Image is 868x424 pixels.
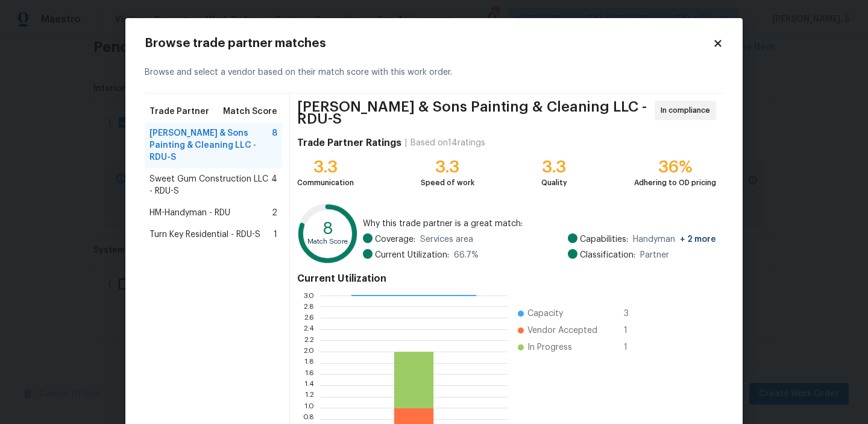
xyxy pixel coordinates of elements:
div: 3.3 [541,161,567,173]
text: 2.4 [303,326,314,333]
text: 0.8 [303,416,314,423]
span: 2 [272,207,277,219]
span: Handyman [633,233,716,245]
text: 1.8 [304,359,314,367]
span: Match Score [223,106,277,118]
span: 66.7 % [454,249,479,261]
span: + 2 more [680,235,716,244]
h4: Trade Partner Ratings [297,137,401,149]
div: 3.3 [421,161,474,173]
span: Capabilities: [580,233,628,245]
span: Coverage: [375,233,415,245]
div: Quality [541,177,567,189]
div: Based on 14 ratings [410,137,485,149]
div: 3.3 [297,161,354,173]
span: Sweet Gum Construction LLC - RDU-S [149,173,271,197]
span: 8 [272,127,277,163]
span: Classification: [580,249,635,261]
span: 4 [271,173,277,197]
text: 1.2 [305,393,314,400]
span: Trade Partner [149,106,209,118]
div: Browse and select a vendor based on their match score with this work order. [145,52,723,93]
text: 1.0 [304,404,314,411]
span: In Progress [527,341,572,353]
h2: Browse trade partner matches [145,37,712,49]
text: Match Score [307,238,348,245]
div: Communication [297,177,354,189]
span: 1 [274,229,277,241]
text: 2.6 [304,314,314,321]
span: 3 [624,308,643,320]
span: HM-Handyman - RDU [149,207,230,219]
text: 2.0 [303,348,314,355]
text: 2.8 [303,303,314,310]
span: In compliance [661,104,715,116]
text: 3.0 [303,292,314,299]
span: [PERSON_NAME] & Sons Painting & Cleaning LLC - RDU-S [297,101,651,125]
span: Services area [420,233,473,245]
span: Partner [640,249,669,261]
text: 8 [322,220,333,237]
div: | [401,137,410,149]
span: 1 [624,341,643,353]
text: 1.6 [305,370,314,378]
span: [PERSON_NAME] & Sons Painting & Cleaning LLC - RDU-S [149,127,272,163]
span: Why this trade partner is a great match: [363,218,716,230]
text: 2.2 [304,337,314,344]
span: Vendor Accepted [527,324,597,337]
div: 36% [634,161,716,173]
span: Turn Key Residential - RDU-S [149,229,260,241]
div: Speed of work [421,177,474,189]
span: Current Utilization: [375,249,449,261]
div: Adhering to OD pricing [634,177,716,189]
h4: Current Utilization [297,273,716,285]
span: 1 [624,324,643,337]
text: 1.4 [304,382,314,389]
span: Capacity [527,308,563,320]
